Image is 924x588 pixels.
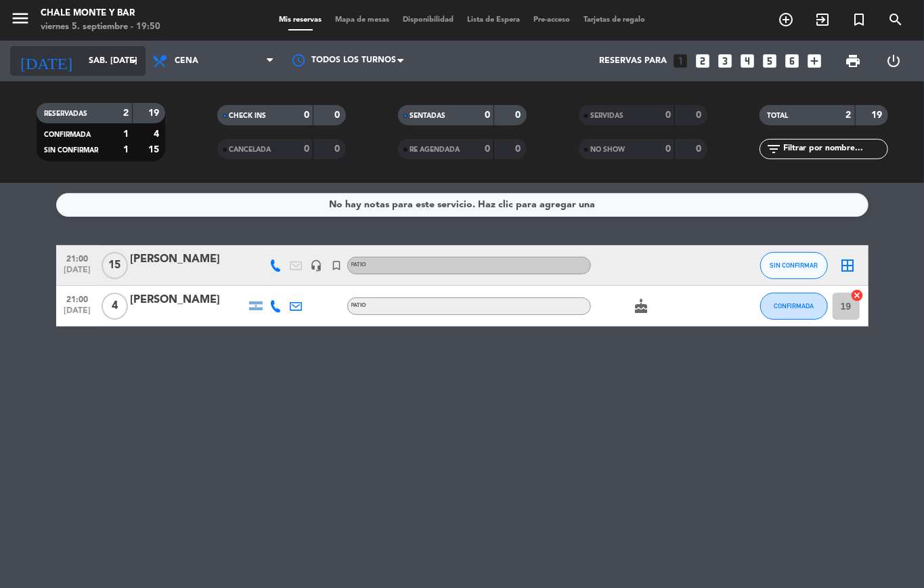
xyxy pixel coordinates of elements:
[760,293,828,320] button: CONFIRMADA
[716,52,734,70] i: looks_3
[123,129,129,139] strong: 1
[126,53,142,69] i: arrow_drop_down
[599,56,667,66] span: Reservas para
[351,303,367,308] span: PATIO
[229,146,271,153] span: CANCELADA
[61,266,95,281] span: [DATE]
[61,250,95,266] span: 21:00
[814,12,831,28] i: exit_to_app
[61,306,95,322] span: [DATE]
[694,52,711,70] i: looks_two
[410,146,460,153] span: RE AGENDADA
[148,108,162,118] strong: 19
[774,302,814,310] span: CONFIRMADA
[311,259,323,272] i: headset_mic
[154,129,162,139] strong: 4
[887,12,904,28] i: search
[634,298,650,314] i: cake
[229,112,267,119] span: CHECK INS
[45,131,91,138] span: CONFIRMADA
[131,251,246,268] div: [PERSON_NAME]
[768,112,789,119] span: TOTAL
[123,108,129,118] strong: 2
[61,291,95,306] span: 21:00
[10,8,30,28] i: menu
[515,110,523,120] strong: 0
[591,112,624,119] span: SERVIDAS
[351,262,367,268] span: PATIO
[851,12,867,28] i: turned_in_not
[334,144,343,154] strong: 0
[45,110,88,117] span: RESERVADAS
[873,41,914,81] div: LOG OUT
[665,110,671,120] strong: 0
[331,259,343,272] i: turned_in_not
[485,110,490,120] strong: 0
[304,110,309,120] strong: 0
[485,144,490,154] strong: 0
[696,110,704,120] strong: 0
[770,261,818,269] span: SIN CONFIRMAR
[761,52,778,70] i: looks_5
[272,16,328,24] span: Mis reservas
[334,110,343,120] strong: 0
[396,16,460,24] span: Disponibilidad
[10,46,82,76] i: [DATE]
[175,56,198,66] span: Cena
[41,7,160,20] div: Chale Monte y Bar
[665,144,671,154] strong: 0
[102,252,128,279] span: 15
[760,252,828,279] button: SIN CONFIRMAR
[148,145,162,154] strong: 15
[851,289,864,302] i: cancel
[304,144,309,154] strong: 0
[102,293,128,320] span: 4
[885,53,902,69] i: power_settings_new
[739,52,756,70] i: looks_4
[10,8,30,33] button: menu
[328,16,396,24] span: Mapa de mesas
[871,110,885,120] strong: 19
[806,52,823,70] i: add_box
[45,147,99,154] span: SIN CONFIRMAR
[410,112,446,119] span: SENTADAS
[329,197,595,213] div: No hay notas para este servicio. Haz clic para agregar una
[41,20,160,34] div: viernes 5. septiembre - 19:50
[766,141,783,157] i: filter_list
[515,144,523,154] strong: 0
[846,110,852,120] strong: 2
[527,16,577,24] span: Pre-acceso
[460,16,527,24] span: Lista de Espera
[845,53,861,69] span: print
[591,146,625,153] span: NO SHOW
[131,291,246,309] div: [PERSON_NAME]
[783,52,801,70] i: looks_6
[123,145,129,154] strong: 1
[840,257,856,274] i: border_all
[778,12,794,28] i: add_circle_outline
[672,52,689,70] i: looks_one
[783,142,887,156] input: Filtrar por nombre...
[577,16,652,24] span: Tarjetas de regalo
[696,144,704,154] strong: 0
